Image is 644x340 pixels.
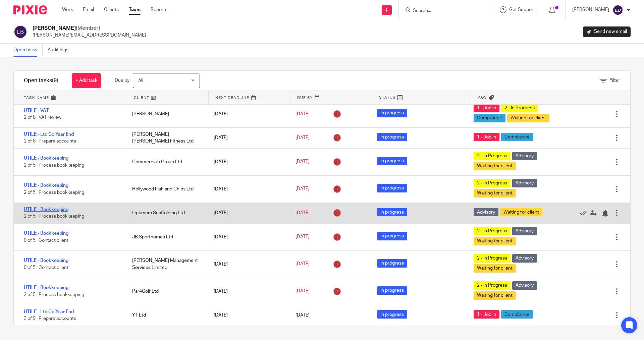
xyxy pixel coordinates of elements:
div: Hollywood Fish and Chips Ltd [125,182,207,196]
span: 2 - In Progress [474,254,511,263]
div: [DATE] [207,258,288,271]
span: Get Support [509,7,535,12]
span: 2 - In Progress [474,281,511,290]
span: 2 of 8 · Prepare accounts [24,139,76,144]
h2: [PERSON_NAME] [33,25,146,32]
div: [DATE] [207,206,288,220]
a: UTILE - Bookkeeping [24,207,68,212]
a: Send new email [583,26,631,37]
img: svg%3E [13,25,28,39]
span: 1 - Job in [474,310,499,319]
div: [PERSON_NAME] [125,107,207,121]
a: + Add task [72,73,101,88]
span: Advisory [512,254,537,263]
span: Waiting for client [474,162,516,170]
span: [DATE] [296,160,310,164]
div: [PERSON_NAME] Management Services Limited [125,254,207,274]
div: [DATE] [207,131,288,145]
a: Open tasks [13,44,43,57]
a: UTILE - Bookkeeping [24,156,68,161]
p: [PERSON_NAME][EMAIL_ADDRESS][DOMAIN_NAME] [33,32,146,39]
span: Compliance [501,133,533,141]
div: [DATE] [207,182,288,196]
span: Filter [609,78,620,83]
a: Mark as done [580,210,590,216]
span: 2 - In Progress [501,104,538,112]
span: Advisory [512,281,537,290]
span: In progress [377,208,407,216]
span: Waiting for client [500,208,542,216]
span: In progress [377,184,407,192]
span: 2 of 5 · Process bookkeeping [24,163,84,168]
h1: Open tasks [24,77,58,84]
div: [DATE] [207,155,288,169]
a: Team [129,6,141,13]
div: [DATE] [207,308,288,322]
span: (Member) [76,25,100,31]
a: Clients [104,6,119,13]
span: In progress [377,232,407,240]
a: UTILE - VAT [24,108,49,113]
span: 2 of 8 · VAT review [24,115,61,120]
a: UTILE - Ltd Co Year End [24,309,74,314]
span: In progress [377,109,407,117]
span: [DATE] [296,187,310,191]
span: 1 - Job in [474,104,499,112]
span: Waiting for client [474,264,516,273]
span: [DATE] [296,313,310,318]
span: Advisory [512,152,537,160]
span: Advisory [512,227,537,235]
span: 0 of 5 · Contact client [24,238,68,243]
div: Optimum Scaffolding Ltd [125,206,207,220]
span: Compliance [474,114,505,122]
a: UTILE - Ltd Co Year End [24,132,74,137]
input: Search [412,8,473,14]
p: [PERSON_NAME] [572,6,609,13]
img: svg%3E [612,5,623,15]
span: (9) [52,78,58,83]
div: Commercials Group Ltd [125,155,207,169]
span: In progress [377,133,407,141]
span: Tags [476,95,487,100]
a: Email [83,6,94,13]
span: In progress [377,157,407,165]
span: 2 of 5 · Process bookkeeping [24,214,84,219]
a: UTILE - Bookkeeping [24,183,68,188]
a: UTILE - Bookkeeping [24,258,68,263]
span: 3 of 9 · Prepare accounts [24,316,76,321]
span: Waiting for client [474,291,516,300]
span: 2 of 5 · Process bookkeeping [24,190,84,195]
span: In progress [377,310,407,319]
span: [DATE] [296,262,310,267]
span: [DATE] [296,211,310,215]
div: Par4Golf Ltd [125,285,207,298]
a: UTILE - Bookkeeping [24,285,68,290]
span: 2 - In Progress [474,152,511,160]
p: Due by [115,77,129,84]
span: Advisory [512,179,537,187]
div: [DATE] [207,230,288,244]
span: 2 - In Progress [474,179,511,187]
a: Audit logs [48,44,73,57]
a: UTILE - Bookkeeping [24,231,68,236]
span: 2 of 5 · Process bookkeeping [24,292,84,297]
span: 1 - Job in [474,133,499,141]
span: [DATE] [296,135,310,140]
span: Advisory [474,208,498,216]
span: 2 - In Progress [474,227,511,235]
span: Waiting for client [474,189,516,197]
div: [PERSON_NAME] [PERSON_NAME] Fitness Ltd [125,128,207,148]
div: Y1 Ltd [125,308,207,322]
img: Pixie [13,5,47,14]
div: [DATE] [207,107,288,121]
span: In progress [377,259,407,268]
a: Reports [151,6,167,13]
span: 0 of 5 · Contact client [24,265,68,270]
span: [DATE] [296,289,310,294]
span: All [138,78,143,83]
span: [DATE] [296,235,310,239]
span: Waiting for client [474,237,516,245]
span: In progress [377,286,407,295]
a: Work [62,6,73,13]
span: Status [379,95,396,100]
